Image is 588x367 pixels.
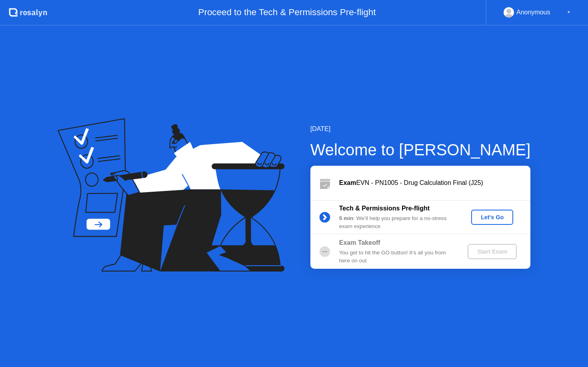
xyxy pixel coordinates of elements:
[516,7,550,18] div: Anonymous
[310,138,531,162] div: Welcome to [PERSON_NAME]
[339,239,380,246] b: Exam Takeoff
[471,210,513,225] button: Let's Go
[567,7,571,18] div: ▼
[471,248,514,255] div: Start Exam
[310,124,531,134] div: [DATE]
[339,249,454,265] div: You get to hit the GO button! It’s all you from here on out
[339,205,430,212] b: Tech & Permissions Pre-flight
[474,214,510,220] div: Let's Go
[468,244,517,259] button: Start Exam
[339,214,454,231] div: : We’ll help you prepare for a no-stress exam experience
[339,215,354,221] b: 5 min
[339,179,356,186] b: Exam
[339,178,530,188] div: EVN - PN1005 - Drug Calculation Final (J25)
